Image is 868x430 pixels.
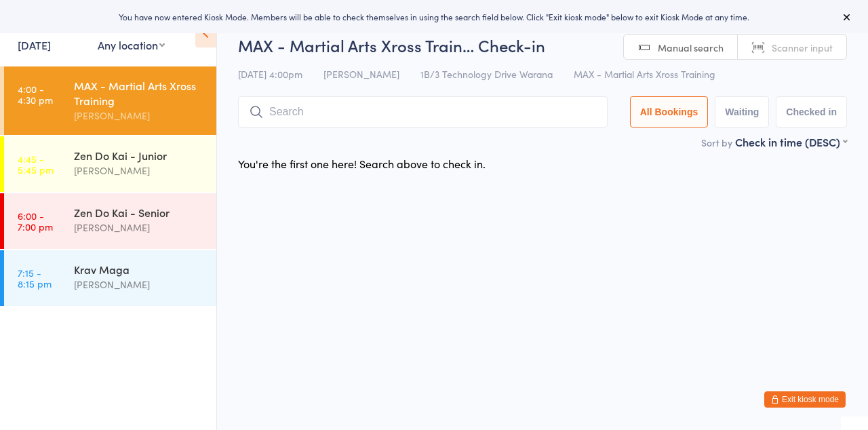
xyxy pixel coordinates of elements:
div: Any location [98,37,165,52]
span: 1B/3 Technology Drive Warana [420,67,553,81]
div: MAX - Martial Arts Xross Training [74,78,205,108]
div: Zen Do Kai - Senior [74,205,205,220]
a: 4:00 -4:30 pmMAX - Martial Arts Xross Training[PERSON_NAME] [4,66,216,135]
div: You have now entered Kiosk Mode. Members will be able to check themselves in using the search fie... [22,11,846,22]
button: Exit kiosk mode [764,391,846,408]
span: [PERSON_NAME] [323,67,399,81]
a: 7:15 -8:15 pmKrav Maga[PERSON_NAME] [4,250,216,306]
span: Manual search [658,41,724,54]
span: MAX - Martial Arts Xross Training [574,67,715,81]
span: [DATE] 4:00pm [238,67,302,81]
div: [PERSON_NAME] [74,220,205,235]
time: 4:45 - 5:45 pm [18,153,54,175]
time: 6:00 - 7:00 pm [18,210,53,232]
a: [DATE] [18,37,51,52]
input: Search [238,96,608,128]
time: 7:15 - 8:15 pm [18,267,52,289]
h2: MAX - Martial Arts Xross Train… Check-in [238,34,847,56]
label: Sort by [701,136,732,149]
button: Waiting [715,96,769,128]
button: Checked in [776,96,847,128]
div: Krav Maga [74,262,205,277]
a: 6:00 -7:00 pmZen Do Kai - Senior[PERSON_NAME] [4,193,216,249]
div: Zen Do Kai - Junior [74,148,205,163]
div: You're the first one here! Search above to check in. [238,156,486,171]
button: All Bookings [630,96,709,128]
div: [PERSON_NAME] [74,163,205,178]
span: Scanner input [772,41,833,54]
time: 4:00 - 4:30 pm [18,83,53,105]
a: 4:45 -5:45 pmZen Do Kai - Junior[PERSON_NAME] [4,136,216,192]
div: [PERSON_NAME] [74,277,205,292]
div: Check in time (DESC) [735,134,847,149]
div: [PERSON_NAME] [74,108,205,123]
